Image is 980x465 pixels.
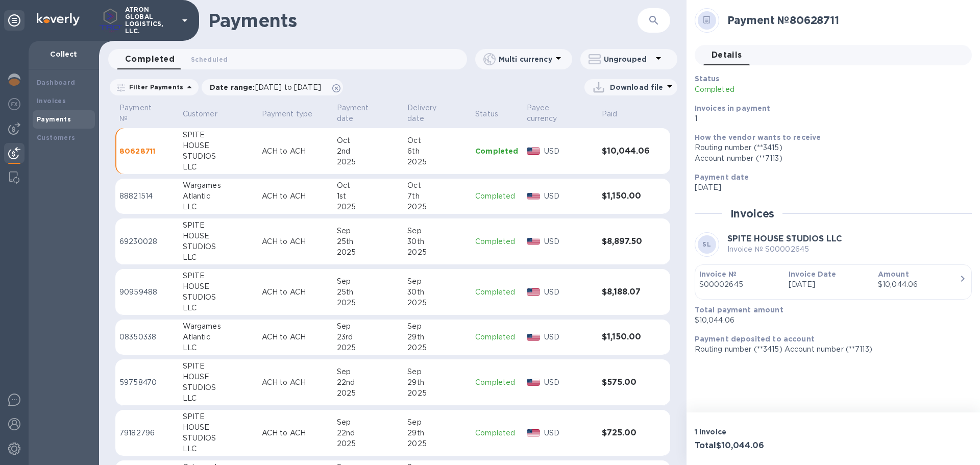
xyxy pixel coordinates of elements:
div: 2025 [337,438,400,449]
p: $10,044.06 [695,315,964,326]
b: SL [702,240,711,248]
p: Payment type [262,109,313,119]
div: 22nd [337,428,400,438]
p: ATRON GLOBAL LOGISTICS, LLC. [125,6,176,35]
div: HOUSE [183,231,254,241]
p: Paid [602,109,618,119]
div: 2025 [337,298,400,308]
b: How the vendor wants to receive [695,133,821,141]
div: Oct [337,135,400,146]
img: USD [527,429,541,436]
div: Sep [407,417,467,428]
div: 6th [407,146,467,157]
p: Invoice № S00002645 [727,244,842,255]
b: SPITE HOUSE STUDIOS LLC [727,234,842,243]
p: ACH to ACH [262,236,329,247]
div: 23rd [337,332,400,342]
div: Sep [337,321,400,332]
div: 7th [407,191,467,202]
div: Wargames [183,321,254,332]
img: USD [527,379,541,386]
div: Routing number (**3415) [695,142,964,153]
p: USD [544,377,594,388]
p: USD [544,146,594,157]
span: Payment date [337,103,400,124]
span: Scheduled [191,54,228,65]
div: 2025 [337,202,400,212]
div: 30th [407,236,467,247]
div: Date range:[DATE] to [DATE] [202,79,343,95]
span: [DATE] to [DATE] [255,83,321,91]
p: Completed [475,287,518,298]
p: 90959488 [119,287,175,298]
div: $10,044.06 [878,279,959,290]
p: Customer [183,109,217,119]
div: 29th [407,377,467,388]
p: ACH to ACH [262,377,329,388]
img: USD [527,288,541,296]
div: LLC [183,202,254,212]
h3: $725.00 [602,428,650,438]
div: 29th [407,332,467,342]
p: 88821514 [119,191,175,202]
div: 25th [337,287,400,298]
p: Completed [475,428,518,438]
p: Payee currency [527,103,580,124]
img: USD [527,193,541,200]
p: USD [544,236,594,247]
h3: $1,150.00 [602,191,650,201]
div: Sep [407,321,467,332]
span: Paid [602,109,631,119]
h1: Payments [208,10,638,31]
img: Logo [37,13,80,26]
div: HOUSE [183,422,254,433]
div: 2025 [337,247,400,258]
p: Date range : [210,82,326,92]
p: 1 [695,113,964,124]
div: 1st [337,191,400,202]
h2: Invoices [730,207,775,220]
div: Atlantic [183,332,254,342]
div: STUDIOS [183,241,254,252]
p: 08350338 [119,332,175,342]
div: Account number (**7113) [695,153,964,164]
div: STUDIOS [183,292,254,303]
div: HOUSE [183,372,254,382]
b: Customers [37,134,76,141]
div: Sep [407,276,467,287]
img: USD [527,334,541,341]
div: STUDIOS [183,433,254,444]
img: USD [527,148,541,155]
h3: $10,044.06 [602,146,650,156]
b: Total payment amount [695,306,783,314]
div: STUDIOS [183,382,254,393]
p: Multi currency [499,54,552,64]
div: 2025 [337,157,400,167]
p: [DATE] [789,279,870,290]
p: ACH to ACH [262,146,329,157]
div: Sep [337,417,400,428]
h2: Payment № 80628711 [727,14,964,27]
div: SPITE [183,130,254,140]
p: Status [475,109,498,119]
b: Invoices in payment [695,104,771,112]
p: 69230028 [119,236,175,247]
p: USD [544,191,594,202]
b: Invoices [37,97,66,105]
div: SPITE [183,411,254,422]
p: Completed [475,191,518,202]
span: Payee currency [527,103,594,124]
div: 22nd [337,377,400,388]
h3: Total $10,044.06 [695,441,829,451]
div: LLC [183,393,254,404]
div: Unpin categories [4,10,24,31]
p: Payment № [119,103,161,124]
div: 2025 [407,342,467,353]
span: Customer [183,109,231,119]
p: Ungrouped [604,54,652,64]
b: Payments [37,115,71,123]
img: USD [527,238,541,245]
p: Filter Payments [125,83,183,91]
div: Oct [337,180,400,191]
div: STUDIOS [183,151,254,162]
